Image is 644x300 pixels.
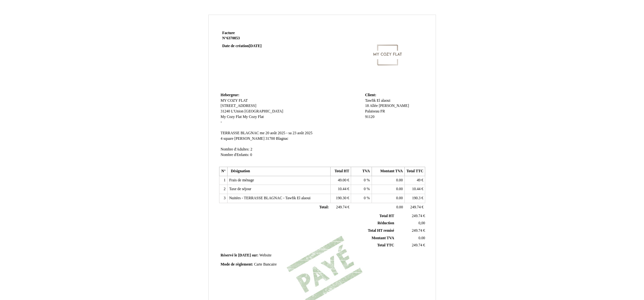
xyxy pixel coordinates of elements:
td: € [405,176,425,185]
span: sur: [252,253,258,257]
span: 31700 [266,137,275,141]
span: Website [259,253,271,257]
td: € [395,242,426,249]
span: 0.00 [396,187,403,191]
th: N° [219,167,227,176]
span: [GEOGRAPHIC_DATA] [244,109,283,113]
span: 0.00 [396,205,403,209]
span: 249.74 [336,205,347,209]
td: € [395,227,426,234]
span: Réservé le [221,253,237,257]
span: Tawfik [365,98,376,103]
span: 31240 [221,109,230,113]
span: 190.30 [336,196,346,200]
span: FR [380,109,385,113]
td: € [330,203,351,212]
td: € [405,185,425,194]
span: 2 [250,147,252,151]
span: Frais de ménage [229,178,254,182]
span: My Cozy Flat [243,115,264,119]
span: 0 [364,178,366,182]
span: Hebergeur: [221,93,240,97]
span: Carte Bancaire [254,262,277,267]
th: TVA [351,167,372,176]
span: 0,00 [418,221,425,225]
span: L'Union [231,109,243,113]
span: 91120 [365,115,375,119]
span: 18 Allée [PERSON_NAME] [365,104,409,108]
th: Total HT [330,167,351,176]
span: 0 [364,187,366,191]
span: 0.00 [418,236,425,240]
span: Palaiseau [365,109,379,113]
th: Total TTC [405,167,425,176]
span: Nombre d'Enfants: [221,153,249,157]
span: TERRASSE BLAGNAC [221,131,259,135]
td: 2 [219,185,227,194]
span: [STREET_ADDRESS] [221,104,256,108]
span: 10.44 [338,187,346,191]
span: 0 [250,153,252,157]
span: 0.00 [396,196,403,200]
span: 49 [417,178,421,182]
span: Total HT remisé [368,228,394,233]
span: Total HT [379,214,394,218]
span: me 20 août 2025 - sa 23 août 2025 [260,131,312,135]
span: Réduction [377,221,394,225]
span: - [221,120,222,124]
span: Nombre d'Adultes: [221,147,250,151]
span: [DATE] [249,44,261,48]
span: My Cozy Flat [221,115,242,119]
td: 3 [219,194,227,203]
span: Total: [319,205,329,209]
span: [DATE] [238,253,251,257]
td: % [351,185,372,194]
span: 249.74 [412,228,422,233]
span: 190.3 [412,196,420,200]
span: El alaoui [377,98,390,103]
span: 6370853 [227,36,240,40]
span: Nuitées - TERRASSE BLAGNAC - Tawfik El alaoui [229,196,310,200]
span: Mode de règlement: [221,262,253,267]
span: 4 square [PERSON_NAME] [221,137,265,141]
strong: Date de création [222,44,262,48]
span: 10.44 [412,187,420,191]
span: Total TTC [377,243,394,247]
td: € [330,185,351,194]
span: 0 [364,196,366,200]
th: Montant TVA [372,167,404,176]
td: € [395,213,426,220]
span: Facture [222,31,235,35]
span: Taxe de séjour [229,187,251,191]
strong: N° [222,36,300,41]
span: 249.74 [412,214,422,218]
td: 1 [219,176,227,185]
span: Client: [365,93,376,97]
span: 0.00 [396,178,403,182]
span: Blagnac [276,137,288,141]
td: % [351,176,372,185]
span: 249.74 [412,243,422,247]
th: Désignation [227,167,330,176]
span: 249.74 [410,205,421,209]
img: logo [351,31,424,79]
td: % [351,194,372,203]
td: € [330,194,351,203]
td: € [330,176,351,185]
span: MY COZY FLAT [221,98,248,103]
span: 49.00 [338,178,346,182]
span: Montant TVA [372,236,394,240]
td: € [405,203,425,212]
td: € [405,194,425,203]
